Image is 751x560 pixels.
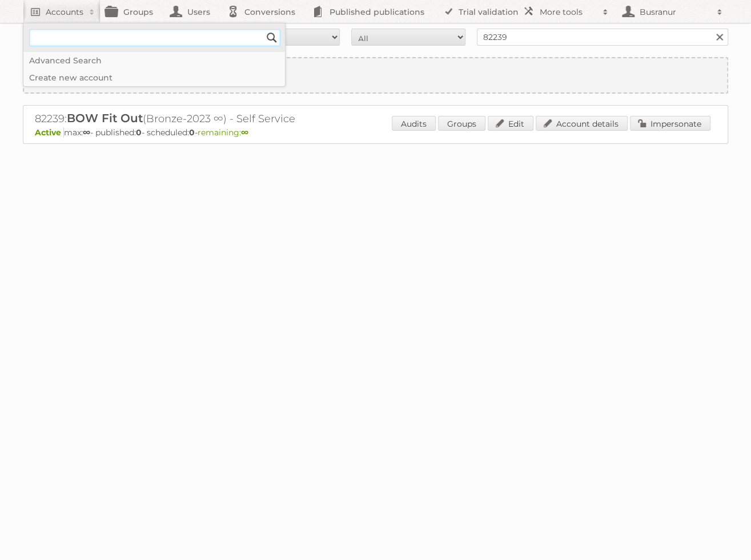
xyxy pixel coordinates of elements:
[83,127,90,138] strong: ∞
[23,69,285,86] a: Create new account
[35,111,435,126] h2: 82239: (Bronze-2023 ∞) - Self Service
[488,116,533,131] a: Edit
[241,127,248,138] strong: ∞
[630,116,710,131] a: Impersonate
[438,116,485,131] a: Groups
[263,29,280,46] input: Search
[136,127,142,138] strong: 0
[392,116,436,131] a: Audits
[23,52,285,69] a: Advanced Search
[46,6,83,18] h2: Accounts
[198,127,248,138] span: remaining:
[540,6,597,18] h2: More tools
[35,127,64,138] span: Active
[189,127,195,138] strong: 0
[536,116,628,131] a: Account details
[35,127,716,138] p: max: - published: - scheduled: -
[24,58,727,92] a: Create new account
[637,6,711,18] h2: Busranur
[67,111,143,125] span: BOW Fit Out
